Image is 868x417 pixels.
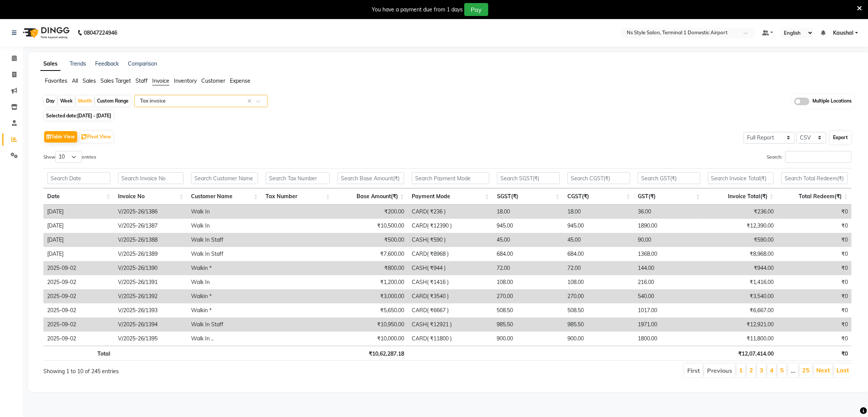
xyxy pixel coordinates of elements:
input: Search GST(₹) [638,172,700,184]
td: 270.00 [564,289,634,303]
td: V/2025-26/1388 [114,233,187,247]
td: 270.00 [493,289,564,303]
img: logo [19,22,72,43]
td: CARD( ₹236 ) [408,205,493,219]
button: Table View [44,131,77,143]
td: Walk In .. [187,332,262,346]
td: 2025-09-02 [43,318,114,332]
a: Comparison [128,60,157,67]
th: Date: activate to sort column ascending [43,188,114,205]
td: ₹200.00 [334,205,408,219]
td: ₹800.00 [334,261,408,275]
span: Selected date: [44,111,113,120]
td: 508.50 [564,303,634,318]
div: Month [76,96,94,106]
td: 1890.00 [634,219,704,233]
span: Sales Target [100,77,131,84]
td: ₹0 [777,219,852,233]
td: CARD( ₹11800 ) [408,332,493,346]
th: Customer Name: activate to sort column ascending [187,188,262,205]
td: [DATE] [43,205,114,219]
td: 900.00 [564,332,634,346]
th: Total Redeem(₹): activate to sort column ascending [777,188,852,205]
td: Walkin * [187,261,262,275]
div: Showing 1 to 10 of 245 entries [43,363,374,375]
td: ₹0 [777,303,852,318]
td: 2025-09-02 [43,261,114,275]
td: V/2025-26/1394 [114,318,187,332]
a: 5 [780,366,784,374]
img: pivot.png [81,134,87,140]
input: Search Payment Mode [412,172,489,184]
td: CASH( ₹944 ) [408,261,493,275]
td: CARD( ₹3540 ) [408,289,493,303]
input: Search Invoice No [118,172,183,184]
th: Tax Number: activate to sort column ascending [262,188,334,205]
td: ₹0 [777,233,852,247]
td: ₹10,500.00 [334,219,408,233]
input: Search Base Amount(₹) [338,172,404,184]
a: Last [836,366,849,374]
div: Custom Range [95,96,131,106]
span: Staff [135,77,148,84]
span: Multiple Locations [812,98,852,105]
td: 2025-09-02 [43,289,114,303]
td: V/2025-26/1391 [114,275,187,289]
span: Expense [230,77,250,84]
div: You have a payment due from 1 days [372,6,463,14]
td: Walkin * [187,289,262,303]
td: ₹1,200.00 [334,275,408,289]
td: 90.00 [634,233,704,247]
a: Feedback [95,60,119,67]
td: ₹0 [777,205,852,219]
td: Walk In [187,219,262,233]
input: Search Customer Name [191,172,258,184]
td: ₹0 [777,318,852,332]
td: 2025-09-02 [43,332,114,346]
td: 1800.00 [634,332,704,346]
span: All [72,77,78,84]
td: Walkin * [187,303,262,318]
a: Sales [40,57,61,71]
td: 684.00 [564,247,634,261]
td: ₹0 [777,247,852,261]
td: ₹0 [777,332,852,346]
td: [DATE] [43,247,114,261]
input: Search Tax Number [266,172,330,184]
td: 985.50 [493,318,564,332]
td: 18.00 [564,205,634,219]
td: ₹6,667.00 [704,303,777,318]
td: Walk In Staff [187,247,262,261]
td: 2025-09-02 [43,275,114,289]
button: Export [830,131,851,144]
td: Walk In Staff [187,318,262,332]
td: ₹12,390.00 [704,219,777,233]
td: ₹0 [777,289,852,303]
td: ₹0 [777,261,852,275]
td: CASH( ₹12921 ) [408,318,493,332]
span: Favorites [45,77,67,84]
input: Search Invoice Total(₹) [708,172,774,184]
td: 72.00 [493,261,564,275]
div: Week [58,96,75,106]
th: ₹0 [777,346,852,361]
input: Search SGST(₹) [497,172,560,184]
td: CARD( ₹8968 ) [408,247,493,261]
span: Sales [83,77,96,84]
span: Clear all [247,97,254,105]
td: ₹12,921.00 [704,318,777,332]
th: Invoice No: activate to sort column ascending [114,188,187,205]
td: ₹10,950.00 [334,318,408,332]
td: 945.00 [564,219,634,233]
input: Search CGST(₹) [567,172,630,184]
a: 1 [739,366,743,374]
button: Pay [464,3,488,16]
td: 72.00 [564,261,634,275]
td: ₹3,000.00 [334,289,408,303]
a: 3 [760,366,763,374]
td: 1368.00 [634,247,704,261]
td: ₹590.00 [704,233,777,247]
td: ₹11,800.00 [704,332,777,346]
th: SGST(₹): activate to sort column ascending [493,188,564,205]
td: 508.50 [493,303,564,318]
